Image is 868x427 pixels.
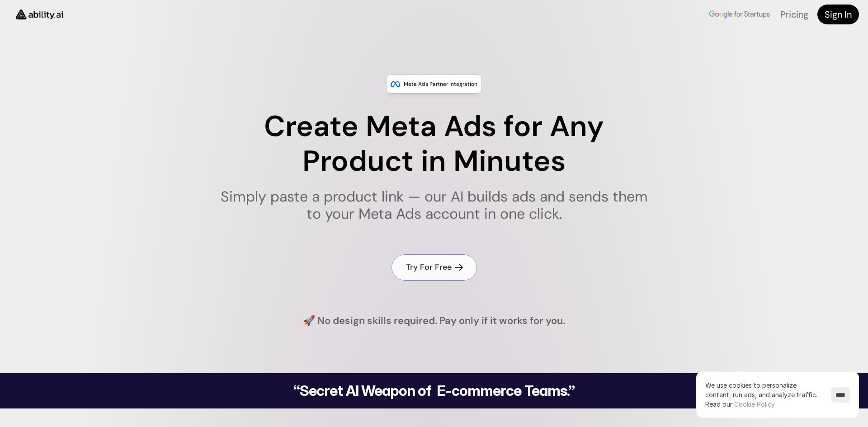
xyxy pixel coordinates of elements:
p: Meta Ads Partner Integration [404,80,477,89]
a: Sign In [817,5,859,24]
h1: Create Meta Ads for Any Product in Minutes [215,109,654,179]
h4: Try For Free [406,262,452,273]
span: Read our . [705,400,776,408]
h4: 🚀 No design skills required. Pay only if it works for you. [303,314,565,328]
a: Pricing [780,9,808,20]
h2: “Secret AI Weapon of E-commerce Teams.” [270,384,598,398]
a: Cookie Policy [734,400,774,408]
h4: Sign In [825,8,852,21]
a: Try For Free [392,254,477,280]
h1: Simply paste a product link — our AI builds ads and sends them to your Meta Ads account in one cl... [215,188,654,223]
p: We use cookies to personalize content, run ads, and analyze traffic. [705,380,822,409]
